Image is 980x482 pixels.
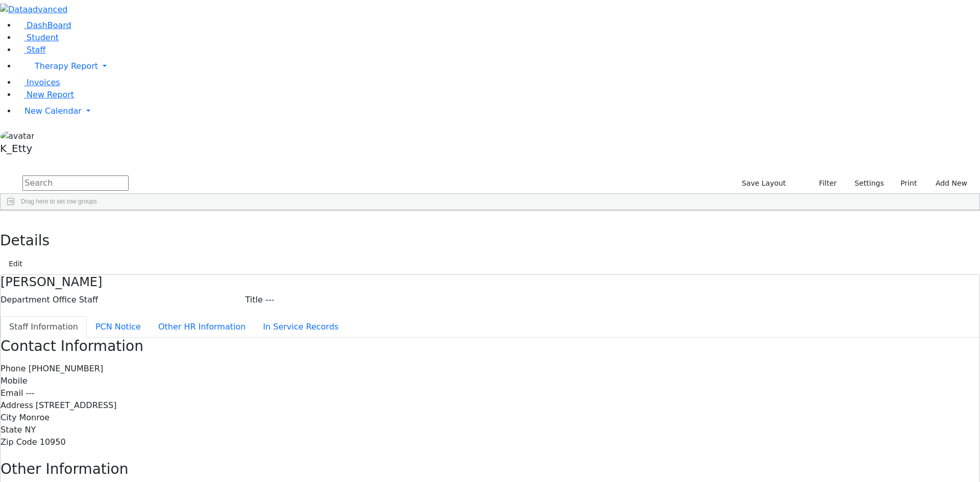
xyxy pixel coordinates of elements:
button: Print [889,175,922,191]
span: NY [24,425,36,435]
a: Staff [16,45,45,55]
a: Student [16,33,59,42]
span: New Calendar [24,106,82,116]
button: Filter [806,175,842,191]
a: Invoices [16,78,60,87]
label: Address [1,399,33,412]
a: New Calendar [16,101,980,121]
button: Save Layout [737,175,790,191]
input: Search [22,175,129,191]
span: [STREET_ADDRESS] [36,400,117,410]
button: PCN Notice [87,316,150,338]
button: Settings [841,175,888,191]
span: DashBoard [27,20,71,30]
span: New Report [27,90,74,99]
a: Therapy Report [16,56,980,77]
span: Student [27,33,59,42]
button: Other HR Information [150,316,254,338]
span: --- [265,295,274,305]
h3: Other Information [1,461,979,478]
h4: [PERSON_NAME] [1,275,979,290]
span: [PHONE_NUMBER] [29,364,104,373]
span: Drag here to set row groups [21,198,97,205]
button: Edit [4,256,27,272]
label: Department [1,294,50,306]
label: City [1,412,16,424]
label: Email [1,387,23,399]
label: Title [246,294,263,306]
span: Monroe [19,413,50,422]
label: Mobile [1,375,27,387]
label: Phone [1,363,26,375]
button: In Service Records [254,316,347,338]
span: 10950 [40,437,66,447]
span: Invoices [27,78,60,87]
a: DashBoard [16,20,71,30]
span: Office Staff [53,295,98,305]
button: Add New [925,175,972,191]
span: Staff [27,45,45,55]
label: State [1,424,22,436]
a: New Report [16,90,74,99]
h3: Contact Information [1,338,979,355]
span: --- [26,388,34,398]
button: Staff Information [1,316,87,338]
span: Therapy Report [35,61,98,71]
label: Zip Code [1,436,37,448]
